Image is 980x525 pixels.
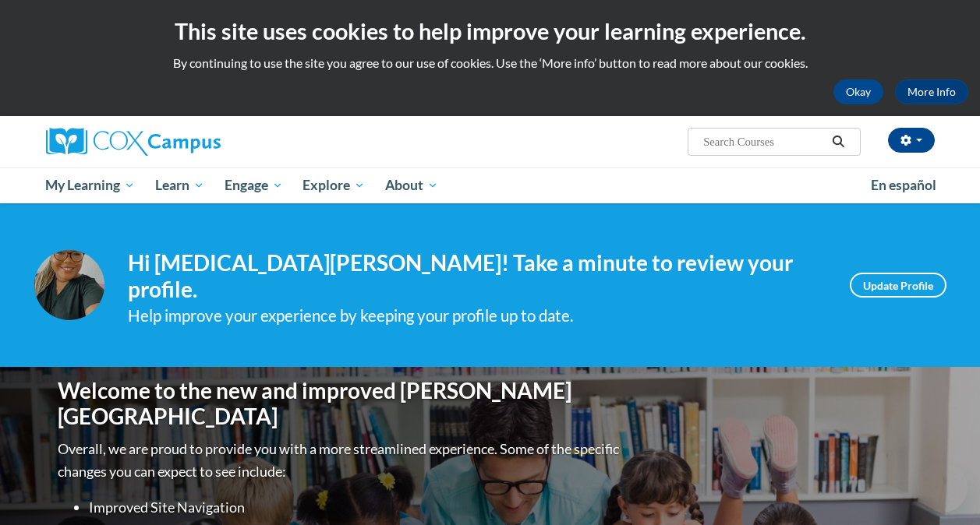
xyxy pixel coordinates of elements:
[89,496,623,519] li: Improved Site Navigation
[155,176,204,195] span: Learn
[918,463,968,513] iframe: Button to launch messaging window
[46,128,327,156] a: Cox Campus
[58,438,623,483] p: Overall, we are proud to provide you with a more streamlined experience. Some of the specific cha...
[292,167,375,203] a: Explore
[128,303,826,329] div: Help improve your experience by keeping your profile up to date.
[12,55,968,72] p: By continuing to use the site you agree to our use of cookies. Use the ‘More info’ button to read...
[850,273,946,298] a: Update Profile
[58,378,623,430] h1: Welcome to the new and improved [PERSON_NAME][GEOGRAPHIC_DATA]
[34,167,946,203] div: Main menu
[895,79,968,104] a: More Info
[128,250,826,302] h4: Hi [MEDICAL_DATA][PERSON_NAME]! Take a minute to review your profile.
[214,167,293,203] a: Engage
[45,176,135,195] span: My Learning
[826,132,850,151] button: Search
[833,79,883,104] button: Okay
[145,167,214,203] a: Learn
[871,177,936,193] span: En español
[702,132,826,151] input: Search Courses
[36,167,146,203] a: My Learning
[34,250,104,320] img: Profile Image
[225,176,283,195] span: Engage
[46,128,221,156] img: Cox Campus
[861,169,946,202] a: En español
[385,176,438,195] span: About
[888,128,935,153] button: Account Settings
[302,176,365,195] span: Explore
[375,167,448,203] a: About
[12,16,968,47] h2: This site uses cookies to help improve your learning experience.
